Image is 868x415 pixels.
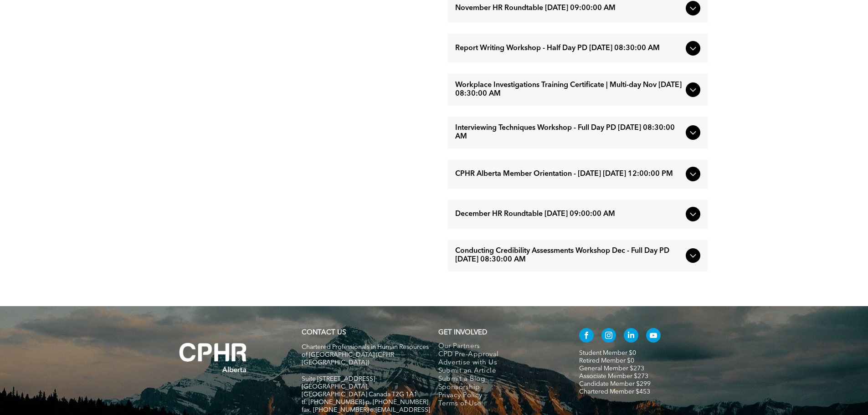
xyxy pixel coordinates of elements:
img: A white background with a few lines on it [161,324,266,391]
a: Privacy Policy [438,392,560,400]
a: Terms of Use [438,400,560,408]
a: Student Member $0 [579,350,636,356]
a: Candidate Member $299 [579,381,651,387]
span: Interviewing Techniques Workshop - Full Day PD [DATE] 08:30:00 AM [455,124,682,141]
span: November HR Roundtable [DATE] 09:00:00 AM [455,4,682,13]
a: Advertise with Us [438,359,560,367]
a: facebook [579,328,594,345]
a: CONTACT US [302,329,346,336]
a: youtube [646,328,661,345]
a: instagram [601,328,616,345]
a: Submit an Article [438,367,560,375]
span: Workplace Investigations Training Certificate | Multi-day Nov [DATE] 08:30:00 AM [455,81,682,98]
span: Suite [STREET_ADDRESS] [302,376,375,382]
span: Report Writing Workshop - Half Day PD [DATE] 08:30:00 AM [455,44,682,53]
a: Associate Member $273 [579,373,648,379]
a: CPD Pre-Approval [438,351,560,359]
span: Conducting Credibility Assessments Workshop Dec - Full Day PD [DATE] 08:30:00 AM [455,247,682,264]
a: Sponsorship [438,384,560,392]
span: CPHR Alberta Member Orientation - [DATE] [DATE] 12:00:00 PM [455,170,682,179]
span: [GEOGRAPHIC_DATA], [GEOGRAPHIC_DATA] Canada T2G 1A1 [302,384,417,398]
a: Retired Member $0 [579,358,634,364]
span: Chartered Professionals in Human Resources of [GEOGRAPHIC_DATA] (CPHR [GEOGRAPHIC_DATA]) [302,344,429,366]
a: Chartered Member $453 [579,389,650,395]
a: General Member $273 [579,365,644,372]
a: Submit a Blog [438,375,560,384]
a: Our Partners [438,343,560,351]
a: linkedin [624,328,638,345]
span: GET INVOLVED [438,329,487,336]
span: tf. [PHONE_NUMBER] p. [PHONE_NUMBER] [302,399,428,405]
span: December HR Roundtable [DATE] 09:00:00 AM [455,210,682,219]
